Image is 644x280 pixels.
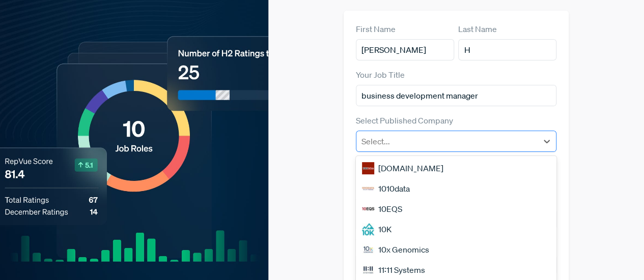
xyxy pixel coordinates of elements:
label: First Name [356,23,396,35]
img: 10EQS [362,203,374,215]
label: Your Job Title [356,69,405,81]
input: Title [356,85,557,106]
img: 10x Genomics [362,243,374,256]
div: 10x Genomics [356,239,557,260]
input: Last Name [458,39,556,60]
img: 1000Bulbs.com [362,162,374,174]
div: 1010data [356,178,557,199]
img: 10K [362,223,374,235]
div: 10EQS [356,199,557,219]
div: 10K [356,219,557,239]
div: 11:11 Systems [356,260,557,280]
input: First Name [356,39,454,60]
div: [DOMAIN_NAME] [356,158,557,178]
img: 11:11 Systems [362,264,374,276]
label: Select Published Company [356,114,453,127]
img: 1010data [362,182,374,195]
label: Last Name [458,23,497,35]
